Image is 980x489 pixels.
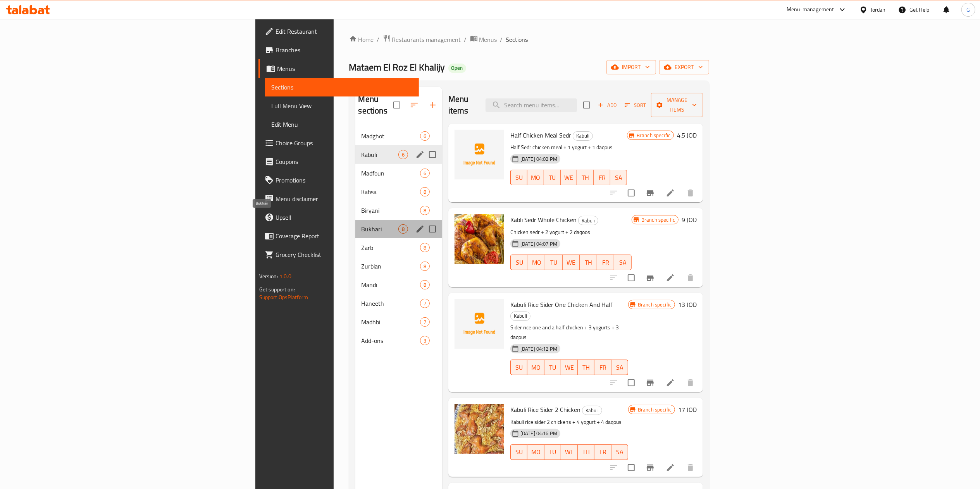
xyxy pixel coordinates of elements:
[398,224,408,234] div: items
[276,157,413,166] span: Coupons
[620,99,651,111] span: Sort items
[355,238,442,257] div: Zarb8
[420,188,429,196] span: 8
[659,60,709,74] button: export
[682,214,697,225] h6: 9 JOD
[635,301,675,308] span: Branch specific
[510,444,527,460] button: SU
[420,170,429,177] span: 6
[598,446,608,458] span: FR
[544,170,561,185] button: TU
[259,292,308,302] a: Support.OpsPlatform
[414,223,426,235] button: edit
[455,130,504,179] img: Half Chicken Meal Sedr
[510,404,580,415] span: Kabuli Rice Sider 2 Chicken
[362,150,398,159] span: Kabuli
[651,93,703,117] button: Manage items
[638,216,678,224] span: Branch specific
[276,27,413,36] span: Edit Restaurant
[486,98,577,112] input: search
[657,95,697,115] span: Manage items
[510,214,577,226] span: Kabli Sedr Whole Chicken
[355,183,442,201] div: Kabsa8
[362,280,420,289] span: Mandi
[420,206,430,215] div: items
[362,262,420,271] span: Zurbian
[561,170,577,185] button: WE
[547,172,558,183] span: TU
[362,187,420,196] span: Kabsa
[514,172,524,183] span: SU
[355,220,442,238] div: Bukhari8edit
[598,362,608,373] span: FR
[614,255,632,270] button: SA
[265,115,419,134] a: Edit Menu
[479,35,497,44] span: Menus
[597,172,607,183] span: FR
[389,97,405,113] span: Select all sections
[595,99,620,111] button: Add
[582,406,602,415] div: Kabuli
[678,299,697,310] h6: 13 JOD
[514,362,524,373] span: SU
[424,96,442,114] button: Add section
[276,231,413,241] span: Coverage Report
[510,417,628,427] p: Kabuli rice sider 2 chickens + 4 yogurt + 4 daqous
[362,206,420,215] div: Biryani
[500,35,503,44] li: /
[517,155,560,163] span: [DATE] 04:02 PM
[681,184,700,202] button: delete
[265,78,419,96] a: Sections
[583,257,594,268] span: TH
[681,269,700,287] button: delete
[613,62,650,72] span: import
[362,336,420,345] span: Add-ons
[420,280,430,289] div: items
[355,164,442,183] div: Madfoun6
[265,96,419,115] a: Full Menu View
[276,45,413,55] span: Branches
[581,362,591,373] span: TH
[420,299,430,308] div: items
[665,62,703,72] span: export
[615,446,625,458] span: SA
[420,169,430,178] div: items
[666,273,675,282] a: Edit menu item
[580,172,591,183] span: TH
[517,345,560,353] span: [DATE] 04:12 PM
[597,255,615,270] button: FR
[871,5,886,14] div: Jordan
[623,460,639,476] span: Select to update
[548,446,558,458] span: TU
[420,244,429,251] span: 8
[595,99,620,111] span: Add item
[420,207,429,214] span: 8
[641,374,660,392] button: Branch-specific-item
[623,99,648,111] button: Sort
[611,444,628,460] button: SA
[578,444,594,460] button: TH
[545,255,563,270] button: TU
[544,360,561,375] button: TU
[398,150,408,159] div: items
[420,317,430,327] div: items
[594,360,611,375] button: FR
[420,131,430,141] div: items
[514,446,524,458] span: SU
[362,169,420,178] span: Madfoun
[606,60,656,74] button: import
[362,299,420,308] div: Haneeth
[258,189,419,208] a: Menu disclaimer
[610,170,627,185] button: SA
[399,151,408,158] span: 6
[641,458,660,477] button: Branch-specific-item
[573,131,592,140] span: Kabuli
[634,132,673,139] span: Branch specific
[420,337,429,344] span: 3
[414,149,426,160] button: edit
[577,170,594,185] button: TH
[580,255,597,270] button: TH
[578,216,598,225] div: Kabuli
